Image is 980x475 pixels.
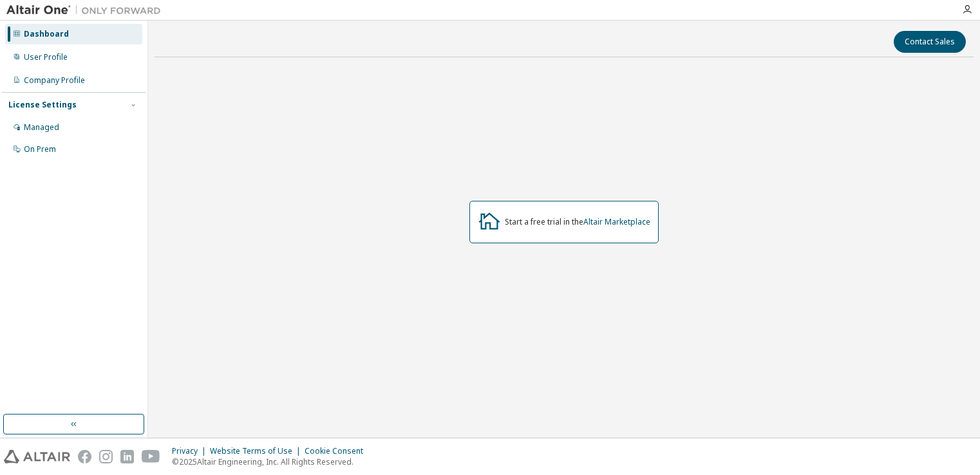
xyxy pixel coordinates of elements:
[24,122,59,133] div: Managed
[505,217,650,227] div: Start a free trial in the
[24,144,56,154] div: On Prem
[120,450,134,463] img: linkedin.svg
[24,75,85,86] div: Company Profile
[99,450,113,463] img: instagram.svg
[78,450,91,463] img: facebook.svg
[8,100,77,110] div: License Settings
[172,456,371,467] p: © 2025 Altair Engineering, Inc. All Rights Reserved.
[142,450,160,463] img: youtube.svg
[210,446,305,456] div: Website Terms of Use
[4,450,70,463] img: altair_logo.svg
[24,29,69,39] div: Dashboard
[894,31,966,53] button: Contact Sales
[172,446,210,456] div: Privacy
[305,446,371,456] div: Cookie Consent
[24,52,68,62] div: User Profile
[583,216,650,227] a: Altair Marketplace
[6,4,167,17] img: Altair One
